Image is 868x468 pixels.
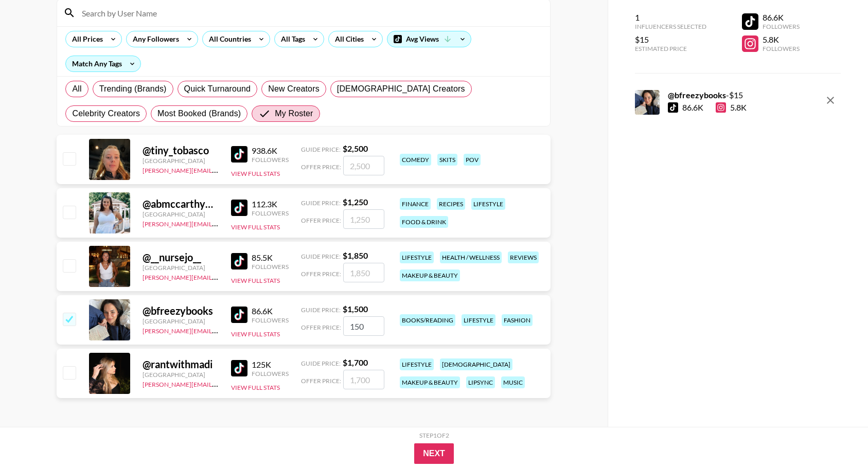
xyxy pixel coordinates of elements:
[72,107,140,120] span: Celebrity Creators
[343,209,384,229] input: 1,250
[99,83,167,95] span: Trending (Brands)
[763,23,800,30] div: Followers
[275,31,307,47] div: All Tags
[414,443,454,464] button: Next
[231,170,280,177] button: View Full Stats
[301,270,341,278] span: Offer Price:
[252,359,289,370] div: 125K
[143,379,295,388] a: [PERSON_NAME][EMAIL_ADDRESS][DOMAIN_NAME]
[231,277,280,284] button: View Full Stats
[143,371,219,379] div: [GEOGRAPHIC_DATA]
[400,251,434,263] div: lifestyle
[301,217,341,224] span: Offer Price:
[400,154,431,166] div: comedy
[716,102,747,113] div: 5.8K
[400,358,434,370] div: lifestyle
[400,269,460,281] div: makeup & beauty
[301,253,341,260] span: Guide Price:
[763,45,800,52] div: Followers
[301,377,341,385] span: Offer Price:
[437,154,457,166] div: skits
[343,197,368,207] strong: $ 1,250
[668,90,726,100] strong: @ bfreezybooks
[501,376,525,388] div: music
[466,376,495,388] div: lipsync
[66,56,140,71] div: Match Any Tags
[72,83,81,95] span: All
[343,370,384,389] input: 1,700
[668,90,747,100] div: - $ 15
[635,34,706,45] div: $15
[387,31,471,47] div: Avg Views
[268,83,320,95] span: New Creators
[343,250,368,260] strong: $ 1,850
[502,314,533,326] div: fashion
[231,223,280,231] button: View Full Stats
[400,216,448,228] div: food & drink
[157,107,241,120] span: Most Booked (Brands)
[143,264,219,272] div: [GEOGRAPHIC_DATA]
[400,376,460,388] div: makeup & beauty
[231,253,247,269] img: TikTok
[143,325,295,335] a: [PERSON_NAME][EMAIL_ADDRESS][DOMAIN_NAME]
[400,314,455,326] div: books/reading
[343,156,384,175] input: 2,500
[252,199,289,209] div: 112.3K
[252,146,289,156] div: 938.6K
[252,156,289,164] div: Followers
[143,251,219,264] div: @ __nursejo__
[231,146,247,163] img: TikTok
[231,307,247,323] img: TikTok
[66,31,105,47] div: All Prices
[275,107,313,120] span: My Roster
[231,360,247,376] img: TikTok
[343,316,384,336] input: 1,500
[143,144,219,157] div: @ tiny_tobasco
[419,431,449,439] div: Step 1 of 2
[682,102,703,113] div: 86.6K
[127,31,181,47] div: Any Followers
[184,83,251,95] span: Quick Turnaround
[76,5,544,21] input: Search by User Name
[231,384,280,391] button: View Full Stats
[252,370,289,377] div: Followers
[343,143,368,153] strong: $ 2,500
[301,306,341,314] span: Guide Price:
[143,304,219,317] div: @ bfreezybooks
[508,251,539,263] div: reviews
[252,263,289,271] div: Followers
[343,263,384,282] input: 1,850
[252,253,289,263] div: 85.5K
[471,198,505,210] div: lifestyle
[301,199,341,207] span: Guide Price:
[763,12,800,23] div: 86.6K
[203,31,253,47] div: All Countries
[143,358,219,371] div: @ rantwithmadi
[301,323,341,331] span: Offer Price:
[231,200,247,216] img: TikTok
[143,197,219,210] div: @ abmccarthy5757
[143,317,219,325] div: [GEOGRAPHIC_DATA]
[635,23,706,30] div: Influencers Selected
[400,198,431,210] div: finance
[440,251,502,263] div: health / wellness
[763,34,800,45] div: 5.8K
[462,314,495,326] div: lifestyle
[301,359,341,367] span: Guide Price:
[231,330,280,338] button: View Full Stats
[437,198,465,210] div: recipes
[301,163,341,171] span: Offer Price:
[440,358,512,370] div: [DEMOGRAPHIC_DATA]
[635,45,706,52] div: Estimated Price
[820,90,841,111] button: remove
[143,218,295,228] a: [PERSON_NAME][EMAIL_ADDRESS][DOMAIN_NAME]
[143,210,219,218] div: [GEOGRAPHIC_DATA]
[337,83,465,95] span: [DEMOGRAPHIC_DATA] Creators
[343,304,368,314] strong: $ 1,500
[635,12,706,23] div: 1
[143,272,295,281] a: [PERSON_NAME][EMAIL_ADDRESS][DOMAIN_NAME]
[252,316,289,324] div: Followers
[301,146,341,153] span: Guide Price:
[343,357,368,367] strong: $ 1,700
[464,154,481,166] div: pov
